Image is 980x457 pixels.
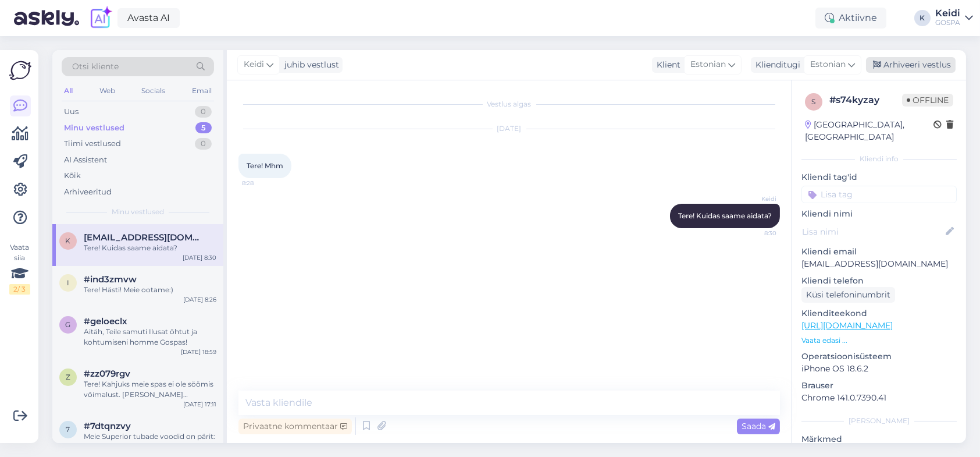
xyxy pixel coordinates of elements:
[801,416,957,426] div: [PERSON_NAME]
[935,9,973,27] a: KeidiGOSPA
[801,363,957,375] p: iPhone OS 18.6.2
[181,348,216,356] div: [DATE] 18:59
[9,242,30,295] div: Vaata siia
[183,253,216,262] div: [DATE] 8:30
[64,170,81,182] div: Kõik
[652,59,680,71] div: Klient
[801,171,957,183] p: Kliendi tag'id
[64,186,112,198] div: Arhiveeritud
[84,431,216,452] div: Meie Superior tubade voodid on pärit: [PERSON_NAME] AS.
[801,208,957,220] p: Kliendi nimi
[117,8,180,28] a: Avasta AI
[801,287,895,303] div: Küsi telefoninumbrit
[902,94,953,107] span: Offline
[801,275,957,287] p: Kliendi telefon
[66,425,70,434] span: 7
[935,9,960,18] div: Keidi
[914,10,931,26] div: K
[801,433,957,445] p: Märkmed
[72,61,119,73] span: Otsi kliente
[801,307,957,320] p: Klienditeekond
[66,373,70,381] span: z
[280,59,339,71] div: juhib vestlust
[84,243,216,253] div: Tere! Kuidas saame aidata?
[751,59,800,71] div: Klienditugi
[67,278,69,287] span: i
[84,369,130,379] span: #zz079rgv
[801,246,957,258] p: Kliendi email
[64,122,124,134] div: Minu vestlused
[801,392,957,404] p: Chrome 141.0.7390.41
[88,6,113,30] img: explore-ai
[801,258,957,270] p: [EMAIL_ADDRESS][DOMAIN_NAME]
[62,83,75,98] div: All
[9,284,30,295] div: 2 / 3
[801,350,957,363] p: Operatsioonisüsteem
[195,138,212,150] div: 0
[866,57,956,73] div: Arhiveeri vestlus
[801,320,893,331] a: [URL][DOMAIN_NAME]
[183,295,216,304] div: [DATE] 8:26
[238,99,780,109] div: Vestlus algas
[802,225,943,238] input: Lisa nimi
[84,274,137,285] span: #ind3zmvw
[112,207,164,217] span: Minu vestlused
[64,106,79,118] div: Uus
[244,58,264,71] span: Keidi
[84,327,216,348] div: Aitäh, Teile samuti Ilusat õhtut ja kohtumiseni homme Gospas!
[84,232,205,243] span: kaariannkolkk@gmail.com
[84,285,216,295] div: Tere! Hästi! Meie ootame:)
[690,58,726,71] span: Estonian
[84,316,127,327] span: #geloeclx
[66,320,71,329] span: g
[801,380,957,392] p: Brauser
[64,154,107,166] div: AI Assistent
[183,400,216,409] div: [DATE] 17:11
[678,211,772,220] span: Tere! Kuidas saame aidata?
[84,379,216,400] div: Tere! Kahjuks meie spas ei ole söömis võimalust. [PERSON_NAME] mahlabaar.
[97,83,117,98] div: Web
[801,335,957,346] p: Vaata edasi ...
[247,161,283,170] span: Tere! Mhm
[84,421,131,431] span: #7dtqnzvy
[829,93,902,107] div: # s74kyzay
[805,119,933,143] div: [GEOGRAPHIC_DATA], [GEOGRAPHIC_DATA]
[815,8,886,29] div: Aktiivne
[242,179,286,187] span: 8:28
[238,419,352,434] div: Privaatne kommentaar
[801,154,957,164] div: Kliendi info
[195,106,212,118] div: 0
[801,186,957,203] input: Lisa tag
[935,18,960,27] div: GOSPA
[139,83,168,98] div: Socials
[195,122,212,134] div: 5
[733,229,776,238] span: 8:30
[742,421,775,431] span: Saada
[66,236,71,245] span: k
[190,83,214,98] div: Email
[9,59,31,82] img: Askly Logo
[64,138,121,150] div: Tiimi vestlused
[733,194,776,203] span: Keidi
[238,123,780,134] div: [DATE]
[810,58,846,71] span: Estonian
[812,97,816,106] span: s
